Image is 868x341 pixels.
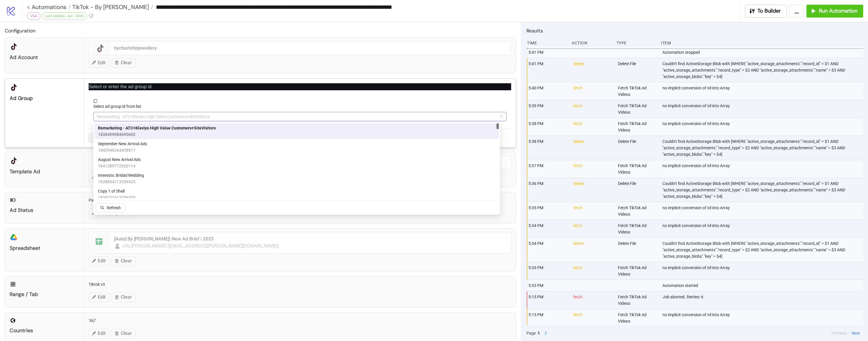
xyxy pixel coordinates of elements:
[98,179,144,185] span: 1838864713359425
[617,220,658,238] div: Fetch TikTok Ad Videos
[98,125,216,131] span: Remarketing - ATC+Klaviyo High Value Customers+SiteVisitors
[617,291,658,309] div: Fetch TikTok Ad Videos
[807,5,863,18] button: Run Automation
[662,309,865,327] div: no implicit conversion of nil into Array
[94,139,499,155] div: September New Arrival Ads
[94,171,499,186] div: Interests: Bridal/Wedding
[573,82,613,100] div: fetch
[100,206,104,210] span: search
[98,147,147,153] span: 1842946264438817
[573,202,613,220] div: fetch
[94,123,499,139] div: Remarketing - ATC+Klaviyo High Value Customers+SiteVisitors
[527,330,536,336] span: Page
[94,155,499,171] div: August New Arrival Ads
[662,118,865,136] div: no implicit conversion of nil into Array
[527,27,863,34] h2: Results
[662,220,865,238] div: no implicit conversion of nil into Array
[617,136,658,160] div: Delete File
[528,202,569,220] div: 5:35 PM
[662,58,865,82] div: Couldn't find ActiveStorage::Blob with [WHERE "active_storage_attachments"."record_id" = $1 AND "...
[528,262,569,280] div: 5:33 PM
[93,99,507,103] span: reload
[98,131,216,138] span: 1838409084695602
[528,58,569,82] div: 5:41 PM
[662,238,865,262] div: Couldn't find ActiveStorage::Blob with [WHERE "active_storage_attachments"."record_id" = $1 AND "...
[98,141,147,147] span: September New Arrival Ads
[617,309,658,327] div: Fetch TikTok Ad Videos
[507,83,511,87] span: close
[528,160,569,178] div: 5:37 PM
[573,220,613,238] div: fetch
[830,330,849,336] button: Previous
[71,4,153,10] a: TikTok - By [PERSON_NAME]
[97,112,503,121] span: Remarketing - ATC+Klaviyo High Value Customers+SiteVisitors
[528,238,569,262] div: 5:34 PM
[662,100,865,118] div: no implicit conversion of nil into Array
[662,202,865,220] div: no implicit conversion of nil into Array
[5,27,516,34] h2: Configuration
[616,37,657,49] div: Type
[89,83,511,90] p: Select or enter the ad group id
[573,100,613,118] div: fetch
[662,47,865,58] div: Automation stopped
[617,202,658,220] div: Fetch TikTok Ad Videos
[528,100,569,118] div: 5:39 PM
[662,178,865,202] div: Couldn't find ActiveStorage::Blob with [WHERE "active_storage_attachments"."record_id" = $1 AND "...
[94,186,499,202] div: Copy 1 of Shell
[528,220,569,238] div: 5:34 PM
[536,330,542,336] button: 1
[573,58,613,82] div: delete
[617,178,658,202] div: Delete File
[98,172,144,179] span: Interests: Bridal/Wedding
[617,118,658,136] div: Fetch TikTok Ad Videos
[573,309,613,327] div: fetch
[98,188,135,194] span: Copy 1 of Shell
[89,133,110,143] button: Cancel
[528,178,569,202] div: 5:36 PM
[10,95,79,102] div: Ad Group
[573,178,613,202] div: delete
[617,160,658,178] div: Fetch TikTok Ad Videos
[617,262,658,280] div: Fetch TikTok Ad Videos
[662,280,865,291] div: Automation started
[573,291,613,309] div: fetch
[789,5,804,18] button: ...
[71,3,149,11] span: TikTok - By [PERSON_NAME]
[573,262,613,280] div: fetch
[661,37,863,49] div: Item
[573,238,613,262] div: delete
[571,37,612,49] div: Action
[528,136,569,160] div: 5:38 PM
[662,262,865,280] div: no implicit conversion of nil into Array
[617,82,658,100] div: Fetch TikTok Ad Videos
[758,8,781,14] span: To Builder
[662,82,865,100] div: no implicit conversion of nil into Array
[42,12,87,20] div: Last Update: Jan - 2025
[528,118,569,136] div: 5:38 PM
[662,160,865,178] div: no implicit conversion of nil into Array
[528,280,569,291] div: 5:33 PM
[543,330,549,336] button: 2
[528,309,569,327] div: 5:15 PM
[96,203,125,212] button: Refresh
[98,156,141,163] span: August New Arrival Ads
[573,160,613,178] div: fetch
[98,163,141,169] span: 1841389772920114
[662,136,865,160] div: Couldn't find ActiveStorage::Blob with [WHERE "active_storage_attachments"."record_id" = $1 AND "...
[93,103,145,110] label: Select ad group id from list
[573,118,613,136] div: fetch
[573,136,613,160] div: delete
[617,58,658,82] div: Delete File
[528,47,569,58] div: 5:41 PM
[617,100,658,118] div: Fetch TikTok Ad Videos
[27,4,71,10] a: < Automations
[662,291,865,309] div: Job aborted. Retries: 6
[819,8,857,14] span: Run Automation
[107,205,121,210] span: Refresh
[527,37,567,49] div: Time
[98,194,135,201] span: 1838221613756450
[27,12,40,20] div: VSA
[617,238,658,262] div: Delete File
[745,5,787,18] button: To Builder
[528,291,569,309] div: 5:15 PM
